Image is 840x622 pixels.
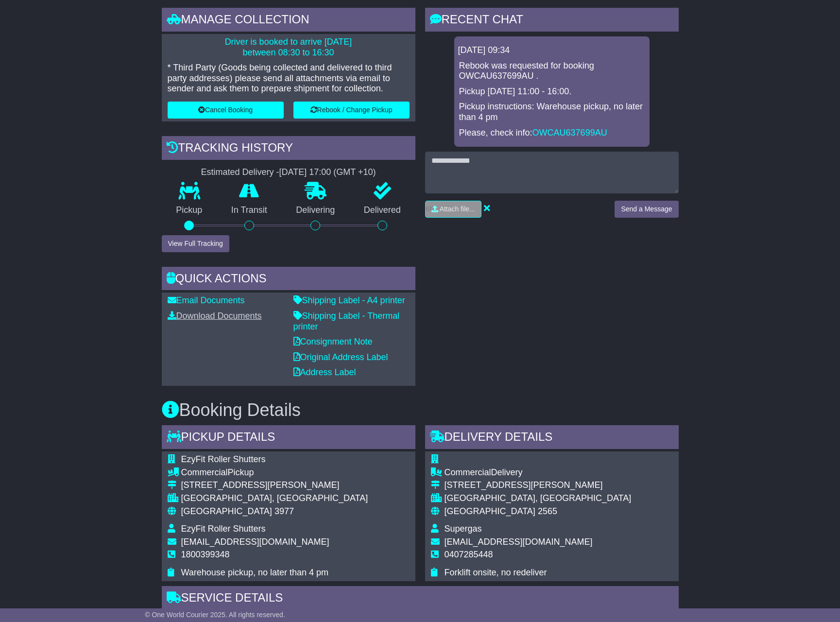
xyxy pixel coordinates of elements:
div: Delivery [445,467,632,478]
p: Rebook was requested for booking OWCAU637699AU . [459,61,645,82]
span: 3977 [274,506,294,516]
h3: Booking Details [162,400,679,420]
a: Consignment Note [293,337,373,346]
p: Please, check info: [459,128,645,138]
div: Manage collection [162,8,415,34]
button: Rebook / Change Pickup [293,102,410,119]
p: Driver is booked to arrive [DATE] between 08:30 to 16:30 [168,37,410,58]
div: [DATE] 17:00 (GMT +10) [279,167,376,178]
span: Forklift onsite, no redeliver [445,568,547,577]
div: RECENT CHAT [425,8,679,34]
span: EzyFit Roller Shutters [181,524,266,534]
a: Address Label [293,367,356,377]
span: Commercial [181,467,228,477]
div: Pickup Details [162,425,415,451]
div: [STREET_ADDRESS][PERSON_NAME] [181,480,368,491]
button: Cancel Booking [168,102,284,119]
span: © One World Courier 2025. All rights reserved. [145,611,285,619]
span: 2565 [538,506,557,516]
div: [GEOGRAPHIC_DATA], [GEOGRAPHIC_DATA] [445,493,632,504]
span: Warehouse pickup, no later than 4 pm [181,568,329,577]
div: Delivery Details [425,425,679,451]
button: Send a Message [615,201,678,218]
span: 1800399348 [181,550,230,559]
span: [EMAIL_ADDRESS][DOMAIN_NAME] [181,537,329,547]
div: [STREET_ADDRESS][PERSON_NAME] [445,480,632,491]
a: OWCAU637699AU [532,128,607,138]
div: Quick Actions [162,267,415,293]
p: Delivered [349,205,415,216]
span: [GEOGRAPHIC_DATA] [181,506,272,516]
p: Pickup [DATE] 11:00 - 16:00. [459,86,645,97]
span: EzyFit Roller Shutters [181,454,266,464]
div: [DATE] 09:34 [458,45,646,56]
button: View Full Tracking [162,235,229,252]
div: Service Details [162,586,679,612]
p: Pickup instructions: Warehouse pickup, no later than 4 pm [459,102,645,122]
div: [GEOGRAPHIC_DATA], [GEOGRAPHIC_DATA] [181,493,368,504]
a: Shipping Label - Thermal printer [293,311,400,331]
p: Delivering [282,205,350,216]
div: Tracking history [162,136,415,162]
span: [GEOGRAPHIC_DATA] [445,506,535,516]
a: Shipping Label - A4 printer [293,295,405,305]
div: Pickup [181,467,368,478]
span: Supergas [445,524,482,534]
a: Email Documents [168,295,245,305]
p: * Third Party (Goods being collected and delivered to third party addresses) please send all atta... [168,63,410,94]
a: Download Documents [168,311,262,321]
span: Commercial [445,467,491,477]
p: In Transit [217,205,282,216]
p: Pickup [162,205,217,216]
span: 0407285448 [445,550,493,559]
div: Estimated Delivery - [162,167,415,178]
a: Original Address Label [293,352,388,362]
span: [EMAIL_ADDRESS][DOMAIN_NAME] [445,537,593,547]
